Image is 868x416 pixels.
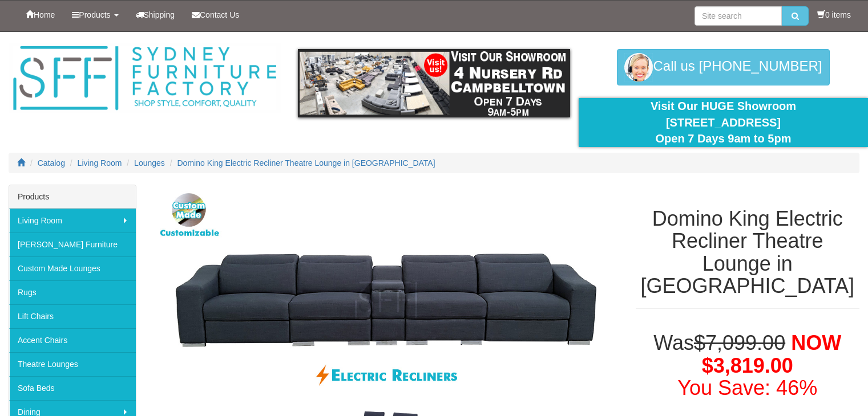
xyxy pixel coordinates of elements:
[9,43,281,113] img: Sydney Furniture Factory
[694,331,785,354] del: $7,099.00
[63,1,127,29] a: Products
[127,1,184,29] a: Shipping
[9,352,136,376] a: Theatre Lounges
[702,331,841,377] span: NOW $3,819.00
[817,9,851,21] li: 0 items
[9,304,136,328] a: Lift Chairs
[78,158,122,168] a: Living Room
[695,6,782,26] input: Site search
[9,376,136,400] a: Sofa Beds
[677,376,817,399] font: You Save: 46%
[298,49,570,117] img: showroom.gif
[9,256,136,280] a: Custom Made Lounges
[144,10,175,19] span: Shipping
[587,98,859,147] div: Visit Our HUGE Showroom [STREET_ADDRESS] Open 7 Days 9am to 5pm
[134,158,165,168] a: Lounges
[9,233,136,256] a: [PERSON_NAME] Furniture
[34,10,55,19] span: Home
[9,328,136,352] a: Accent Chairs
[183,1,248,29] a: Contact Us
[636,207,860,297] h1: Domino King Electric Recliner Theatre Lounge in [GEOGRAPHIC_DATA]
[79,10,110,19] span: Products
[9,280,136,304] a: Rugs
[636,332,860,399] h1: Was
[9,209,136,233] a: Living Room
[38,158,65,168] a: Catalog
[9,185,136,209] div: Products
[177,158,435,168] a: Domino King Electric Recliner Theatre Lounge in [GEOGRAPHIC_DATA]
[17,1,63,29] a: Home
[200,10,239,19] span: Contact Us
